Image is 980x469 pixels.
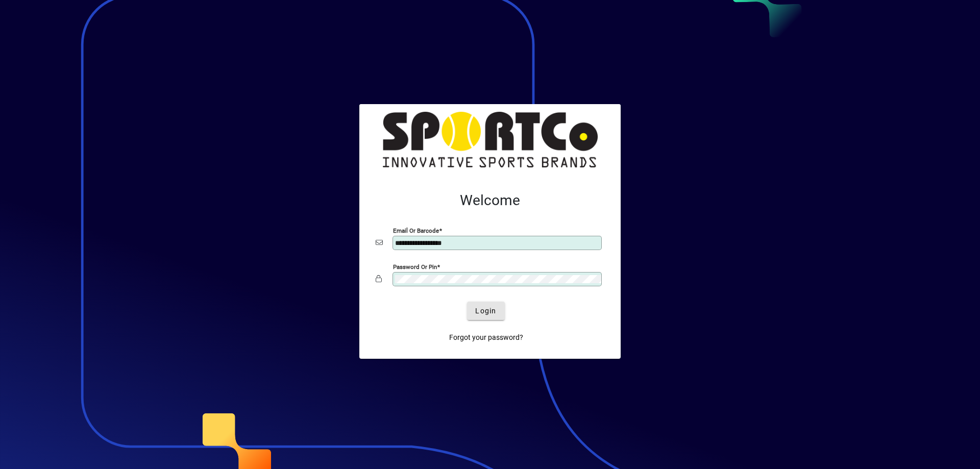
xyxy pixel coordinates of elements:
[475,306,496,316] span: Login
[467,302,504,320] button: Login
[376,192,604,209] h2: Welcome
[393,227,439,234] mat-label: Email or Barcode
[449,332,523,343] span: Forgot your password?
[445,328,527,347] a: Forgot your password?
[393,263,437,270] mat-label: Password or Pin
